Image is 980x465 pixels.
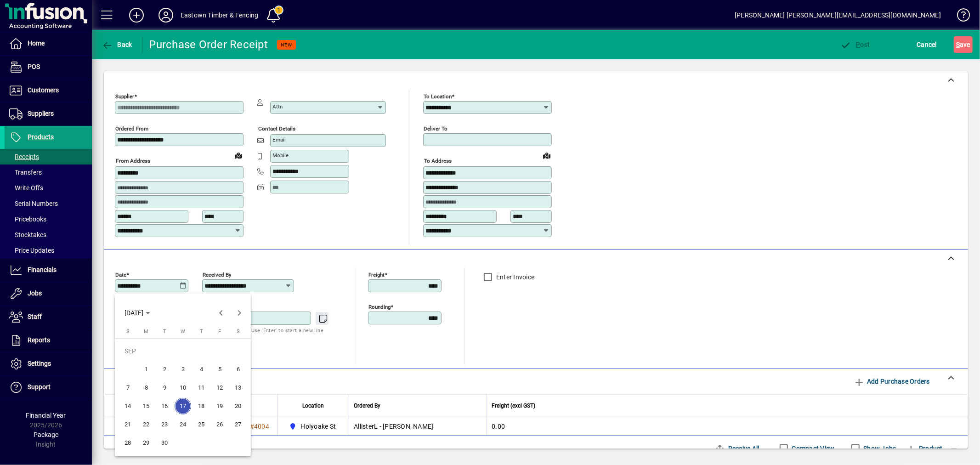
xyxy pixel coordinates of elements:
span: 28 [119,435,136,451]
span: F [218,329,221,335]
span: 12 [211,380,228,396]
button: Mon Sep 29 2025 [137,434,155,452]
span: [DATE] [125,309,143,317]
span: 20 [230,398,246,414]
span: 5 [211,361,228,378]
span: 23 [156,416,173,433]
span: 19 [211,398,228,414]
button: Mon Sep 08 2025 [137,379,155,397]
span: S [237,329,240,335]
button: Sat Sep 13 2025 [229,379,247,397]
span: 6 [230,361,246,378]
span: 21 [119,416,136,433]
span: 22 [138,416,154,433]
button: Sun Sep 28 2025 [119,434,137,452]
span: 18 [193,398,210,414]
span: 17 [175,398,191,414]
button: Thu Sep 11 2025 [192,379,210,397]
button: Wed Sep 24 2025 [174,415,192,434]
span: 2 [156,361,173,378]
span: 3 [175,361,191,378]
button: Wed Sep 17 2025 [174,397,192,415]
span: 16 [156,398,173,414]
span: 7 [119,380,136,396]
button: Choose month and year [121,305,154,321]
span: 26 [211,416,228,433]
button: Fri Sep 26 2025 [210,415,229,434]
span: 13 [230,380,246,396]
button: Next month [230,304,249,322]
td: SEP [119,342,247,360]
button: Fri Sep 05 2025 [210,360,229,379]
span: 1 [138,361,154,378]
button: Wed Sep 10 2025 [174,379,192,397]
span: T [163,329,166,335]
button: Thu Sep 04 2025 [192,360,210,379]
button: Sun Sep 14 2025 [119,397,137,415]
button: Fri Sep 12 2025 [210,379,229,397]
button: Sun Sep 07 2025 [119,379,137,397]
button: Tue Sep 16 2025 [155,397,174,415]
button: Sat Sep 20 2025 [229,397,247,415]
span: 29 [138,435,154,451]
span: 8 [138,380,154,396]
button: Sat Sep 27 2025 [229,415,247,434]
button: Mon Sep 15 2025 [137,397,155,415]
span: 14 [119,398,136,414]
span: S [126,329,130,335]
button: Mon Sep 22 2025 [137,415,155,434]
button: Sun Sep 21 2025 [119,415,137,434]
button: Fri Sep 19 2025 [210,397,229,415]
span: 11 [193,380,210,396]
span: T [200,329,203,335]
button: Thu Sep 18 2025 [192,397,210,415]
span: 15 [138,398,154,414]
button: Tue Sep 30 2025 [155,434,174,452]
span: 4 [193,361,210,378]
span: 27 [230,416,246,433]
span: 10 [175,380,191,396]
button: Tue Sep 02 2025 [155,360,174,379]
span: 25 [193,416,210,433]
button: Mon Sep 01 2025 [137,360,155,379]
span: 9 [156,380,173,396]
button: Previous month [212,304,230,322]
button: Tue Sep 23 2025 [155,415,174,434]
button: Sat Sep 06 2025 [229,360,247,379]
span: W [181,329,185,335]
button: Wed Sep 03 2025 [174,360,192,379]
span: M [144,329,148,335]
button: Tue Sep 09 2025 [155,379,174,397]
span: 24 [175,416,191,433]
span: 30 [156,435,173,451]
button: Thu Sep 25 2025 [192,415,210,434]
